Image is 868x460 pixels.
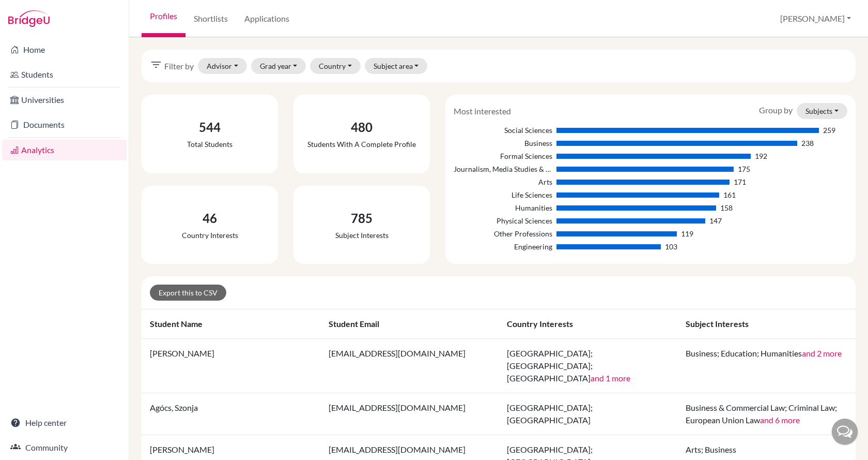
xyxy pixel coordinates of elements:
[2,90,127,110] a: Universities
[801,138,814,149] div: 238
[307,118,416,137] div: 480
[454,202,552,213] div: Humanities
[709,215,722,226] div: 147
[677,339,856,393] td: Business; Education; Humanities
[2,140,127,160] a: Analytics
[365,58,428,74] button: Subject area
[320,309,499,339] th: Student email
[142,393,320,435] td: Agócs, Szonja
[751,103,855,119] div: Group by
[182,230,238,241] div: Country interests
[454,164,552,174] div: Journalism, Media Studies & Communication
[2,64,127,85] a: Students
[499,339,677,393] td: [GEOGRAPHIC_DATA]; [GEOGRAPHIC_DATA]; [GEOGRAPHIC_DATA]
[182,209,238,228] div: 46
[320,339,499,393] td: [EMAIL_ADDRESS][DOMAIN_NAME]
[665,241,677,252] div: 103
[454,125,552,136] div: Social Sciences
[802,347,842,360] button: and 2 more
[454,151,552,161] div: Formal Sciences
[335,230,389,241] div: Subject interests
[454,215,552,226] div: Physical Sciences
[198,58,247,74] button: Advisor
[142,339,320,393] td: [PERSON_NAME]
[454,241,552,252] div: Engineering
[454,228,552,239] div: Other Professions
[307,139,416,150] div: Students with a complete profile
[164,60,194,72] span: Filter by
[150,58,162,71] i: filter_list
[2,437,127,458] a: Community
[677,393,856,435] td: Business & Commercial Law; Criminal Law; European Union Law
[142,309,320,339] th: Student name
[454,189,552,200] div: Life Sciences
[823,125,835,136] div: 259
[454,176,552,187] div: Arts
[591,372,630,384] button: and 1 more
[310,58,361,74] button: Country
[335,209,389,228] div: 785
[187,118,233,137] div: 544
[2,39,127,60] a: Home
[738,164,750,174] div: 175
[320,393,499,435] td: [EMAIL_ADDRESS][DOMAIN_NAME]
[723,189,736,200] div: 161
[499,393,677,435] td: [GEOGRAPHIC_DATA]; [GEOGRAPHIC_DATA]
[734,176,746,187] div: 171
[499,309,677,339] th: Country interests
[150,285,226,301] a: Export this to CSV
[677,309,856,339] th: Subject interests
[446,105,519,117] div: Most interested
[760,414,800,426] button: and 6 more
[776,9,856,28] button: [PERSON_NAME]
[797,103,847,119] button: Subjects
[2,412,127,433] a: Help center
[187,139,233,150] div: Total students
[681,228,693,239] div: 119
[454,138,552,149] div: Business
[755,151,767,161] div: 192
[720,202,733,213] div: 158
[251,58,306,74] button: Grad year
[2,114,127,135] a: Documents
[8,10,50,27] img: Bridge-U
